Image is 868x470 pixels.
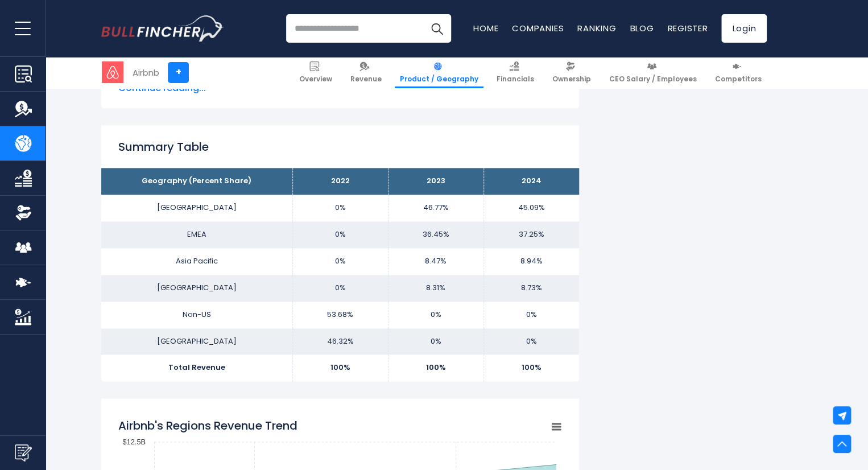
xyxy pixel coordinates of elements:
td: 8.94% [483,248,579,275]
td: 0% [292,248,388,275]
a: Overview [294,57,337,88]
img: Bullfincher logo [101,15,224,42]
th: 2023 [388,168,483,195]
td: 8.31% [388,275,483,302]
td: 46.32% [292,328,388,355]
a: Revenue [345,57,387,88]
td: 53.68% [292,302,388,328]
td: 0% [292,221,388,248]
td: 0% [292,195,388,221]
td: Asia Pacific [101,248,292,275]
td: 36.45% [388,221,483,248]
td: 0% [483,302,579,328]
td: 0% [483,328,579,355]
a: Home [473,22,498,34]
span: Product / Geography [400,75,478,84]
tspan: Airbnb's Regions Revenue Trend [118,417,297,433]
td: 8.73% [483,275,579,302]
td: EMEA [101,221,292,248]
td: Total Revenue [101,354,292,381]
th: 2022 [292,168,388,195]
span: Continue reading... [118,81,562,95]
td: [GEOGRAPHIC_DATA] [101,328,292,355]
div: Airbnb [133,66,159,79]
td: [GEOGRAPHIC_DATA] [101,275,292,302]
span: Competitors [715,75,762,84]
span: Ownership [552,75,591,84]
a: Product / Geography [395,57,483,88]
a: Ownership [547,57,596,88]
a: Financials [491,57,539,88]
th: 2024 [483,168,579,195]
td: [GEOGRAPHIC_DATA] [101,195,292,221]
span: Financials [497,75,534,84]
button: Search [423,14,451,43]
td: 100% [292,354,388,381]
a: Register [667,22,708,34]
td: 0% [388,302,483,328]
a: Blog [630,22,654,34]
text: $12.5B [122,437,146,446]
a: Login [721,14,767,43]
a: Go to homepage [101,15,224,42]
a: CEO Salary / Employees [604,57,702,88]
td: 45.09% [483,195,579,221]
h2: Summary Table [118,138,562,155]
td: 37.25% [483,221,579,248]
th: Geography (Percent Share) [101,168,292,195]
td: Non-US [101,302,292,328]
img: Ownership [15,204,32,221]
td: 0% [388,328,483,355]
td: 8.47% [388,248,483,275]
span: Revenue [350,75,382,84]
td: 46.77% [388,195,483,221]
a: Companies [512,22,564,34]
span: Overview [299,75,332,84]
span: CEO Salary / Employees [609,75,697,84]
a: + [168,62,189,83]
img: ABNB logo [102,61,123,83]
td: 100% [483,354,579,381]
a: Ranking [577,22,616,34]
td: 100% [388,354,483,381]
td: 0% [292,275,388,302]
a: Competitors [710,57,767,88]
